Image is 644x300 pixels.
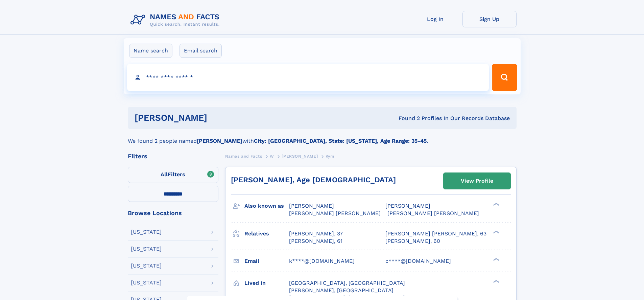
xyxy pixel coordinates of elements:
[180,44,222,58] label: Email search
[385,203,430,209] span: [PERSON_NAME]
[444,173,510,189] a: View Profile
[492,230,500,234] div: ❯
[254,138,427,144] b: City: [GEOGRAPHIC_DATA], State: [US_STATE], Age Range: 35-45
[131,280,162,285] div: [US_STATE]
[387,210,479,216] span: [PERSON_NAME] [PERSON_NAME]
[492,257,500,261] div: ❯
[289,230,343,237] a: [PERSON_NAME], 37
[128,153,218,159] div: Filters
[244,255,289,267] h3: Email
[244,228,289,239] h3: Relatives
[161,171,168,178] span: All
[129,44,172,58] label: Name search
[282,152,318,160] a: [PERSON_NAME]
[128,167,218,183] label: Filters
[326,154,334,159] span: Kym
[408,11,462,27] a: Log In
[303,115,510,122] div: Found 2 Profiles In Our Records Database
[289,280,405,286] span: [GEOGRAPHIC_DATA], [GEOGRAPHIC_DATA]
[289,237,342,245] a: [PERSON_NAME], 61
[289,210,381,216] span: [PERSON_NAME] [PERSON_NAME]
[270,154,274,159] span: W
[231,176,396,184] a: [PERSON_NAME], Age [DEMOGRAPHIC_DATA]
[461,173,493,189] div: View Profile
[492,279,500,283] div: ❯
[131,229,162,235] div: [US_STATE]
[492,64,517,91] button: Search Button
[244,200,289,212] h3: Also known as
[385,237,440,245] a: [PERSON_NAME], 60
[282,154,318,159] span: [PERSON_NAME]
[225,152,262,160] a: Names and Facts
[128,129,517,145] div: We found 2 people named with .
[127,64,489,91] input: search input
[197,138,242,144] b: [PERSON_NAME]
[385,230,486,237] a: [PERSON_NAME] [PERSON_NAME], 63
[270,152,274,160] a: W
[289,203,334,209] span: [PERSON_NAME]
[289,287,393,294] span: [PERSON_NAME], [GEOGRAPHIC_DATA]
[128,11,225,29] img: Logo Names and Facts
[131,263,162,269] div: [US_STATE]
[462,11,517,27] a: Sign Up
[492,202,500,207] div: ❯
[244,277,289,289] h3: Lived in
[135,114,303,122] h1: [PERSON_NAME]
[131,246,162,252] div: [US_STATE]
[128,210,218,216] div: Browse Locations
